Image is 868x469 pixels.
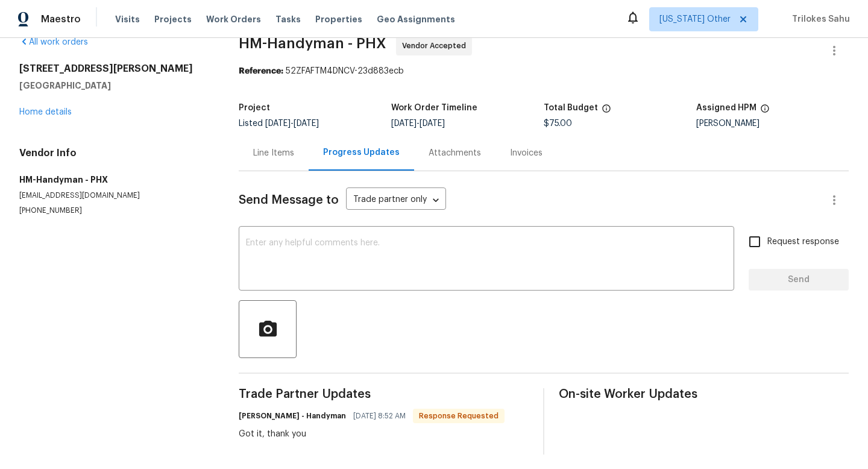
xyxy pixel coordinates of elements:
span: The total cost of line items that have been proposed by Opendoor. This sum includes line items th... [602,104,611,119]
span: Tasks [275,15,301,24]
span: Properties [315,13,362,25]
span: Response Requested [414,410,503,422]
span: [DATE] [294,119,319,128]
h5: [GEOGRAPHIC_DATA] [19,80,210,92]
span: HM-Handyman - PHX [239,36,386,51]
span: [US_STATE] Other [659,13,731,25]
div: Invoices [510,147,542,159]
span: Send Message to [239,194,339,206]
span: On-site Worker Updates [559,388,849,400]
span: Trade Partner Updates [239,388,529,400]
h5: Total Budget [544,104,598,112]
h2: [STREET_ADDRESS][PERSON_NAME] [19,63,210,75]
div: Got it, thank you [239,428,505,440]
span: - [265,119,319,128]
span: The hpm assigned to this work order. [760,104,770,119]
h5: HM-Handyman - PHX [19,174,210,186]
span: Projects [154,13,192,25]
span: Work Orders [206,13,261,25]
span: Geo Assignments [377,13,455,25]
div: Line Items [253,147,294,159]
span: [DATE] [420,119,445,128]
div: 52ZFAFTM4DNCV-23d883ecb [239,65,849,77]
span: Maestro [41,13,81,25]
a: Home details [19,108,72,116]
span: Request response [767,236,839,248]
a: All work orders [19,38,88,46]
b: Reference: [239,67,283,75]
span: Listed [239,119,319,128]
h5: Project [239,104,270,112]
span: $75.00 [544,119,572,128]
span: [DATE] [391,119,417,128]
span: Visits [115,13,140,25]
div: Attachments [429,147,481,159]
p: [PHONE_NUMBER] [19,206,210,216]
h5: Work Order Timeline [391,104,477,112]
h4: Vendor Info [19,147,210,159]
div: Trade partner only [346,190,446,210]
p: [EMAIL_ADDRESS][DOMAIN_NAME] [19,190,210,201]
div: [PERSON_NAME] [696,119,849,128]
span: - [391,119,445,128]
h6: [PERSON_NAME] - Handyman [239,410,346,422]
span: Trilokes Sahu [787,13,850,25]
span: Vendor Accepted [402,40,471,52]
span: [DATE] [265,119,291,128]
span: [DATE] 8:52 AM [353,410,406,422]
div: Progress Updates [323,146,400,159]
h5: Assigned HPM [696,104,756,112]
